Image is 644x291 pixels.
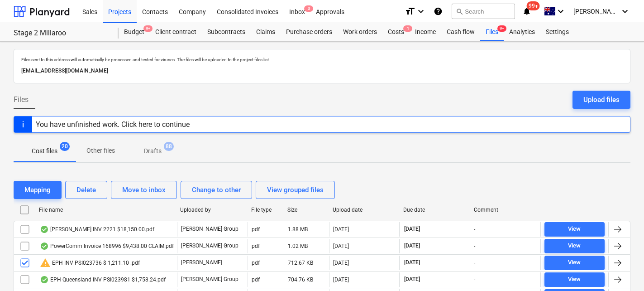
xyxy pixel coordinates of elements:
a: Subcontracts [202,23,251,41]
div: EPH INV PSI023736 $ 1,211.10 .pdf [40,257,140,268]
i: keyboard_arrow_down [415,6,426,17]
span: [DATE] [403,225,421,233]
i: notifications [522,6,531,17]
span: 3 [304,5,313,12]
button: Change to other [181,181,252,199]
div: pdf [252,260,260,266]
div: [DATE] [333,226,349,233]
div: Size [287,207,325,213]
p: [PERSON_NAME] Group [181,242,239,250]
div: - [474,276,475,283]
div: pdf [252,243,260,249]
div: View [568,257,581,268]
p: Drafts [144,146,162,156]
button: View [544,222,605,237]
div: [PERSON_NAME] INV 2221 $18,150.00.pdf [40,226,154,233]
div: OCR finished [40,276,49,283]
a: Files9+ [480,23,504,41]
button: View [544,272,605,287]
div: View [568,224,581,234]
span: [DATE] [403,242,421,250]
div: EPH Queensland INV PSI023981 $1,758.24.pdf [40,276,166,283]
div: OCR finished [40,242,49,250]
div: Budget [119,23,150,41]
a: Cash flow [441,23,480,41]
i: keyboard_arrow_down [620,6,630,17]
button: Mapping [14,181,62,199]
span: 20 [60,142,70,151]
div: Move to inbox [122,184,166,196]
div: 1.02 MB [288,243,308,249]
a: Purchase orders [281,23,338,41]
div: Change to other [192,184,241,196]
p: Other files [86,146,115,155]
a: Budget9+ [119,23,150,41]
iframe: Chat Widget [599,247,644,291]
button: Upload files [572,91,630,109]
p: Files sent to this address will automatically be processed and tested for viruses. The files will... [21,57,623,63]
div: Due date [403,207,467,213]
div: - [474,243,475,249]
span: Files [14,94,29,105]
div: File type [251,207,280,213]
div: 1.88 MB [288,226,308,233]
div: pdf [252,276,260,283]
a: Analytics [504,23,540,41]
div: - [474,226,475,233]
div: [DATE] [333,243,349,249]
button: Delete [65,181,107,199]
span: 9+ [497,25,506,32]
span: warning [40,257,51,268]
a: Income [410,23,441,41]
div: Mapping [24,184,51,196]
div: View [568,274,581,285]
div: [DATE] [333,276,349,283]
p: Cost files [32,146,57,156]
span: [PERSON_NAME] [573,8,619,15]
div: You have unfinished work. Click here to continue [36,120,190,129]
div: Delete [76,184,96,196]
button: View grouped files [256,181,335,199]
div: 704.76 KB [288,276,313,283]
div: OCR finished [40,226,49,233]
div: View grouped files [267,184,324,196]
p: [PERSON_NAME] Group [181,276,239,283]
div: 712.67 KB [288,260,313,266]
div: - [474,260,475,266]
button: View [544,239,605,253]
span: 9+ [143,25,153,32]
div: Stage 2 Millaroo [14,29,108,38]
div: Files [480,23,504,41]
div: Upload files [583,94,620,106]
a: Work orders [338,23,382,41]
a: Settings [540,23,574,41]
div: File name [39,207,173,213]
i: format_size [405,6,415,17]
span: [DATE] [403,276,421,283]
span: 88 [164,142,174,151]
i: Knowledge base [434,6,443,17]
p: [EMAIL_ADDRESS][DOMAIN_NAME] [21,66,623,76]
div: Upload date [333,207,396,213]
div: PowerComm Invoice 168996 $9,438.00 CLAIM.pdf [40,242,174,250]
p: [PERSON_NAME] Group [181,225,239,233]
span: search [456,8,463,15]
div: [DATE] [333,260,349,266]
span: [DATE] [403,259,421,267]
p: [PERSON_NAME] [181,259,222,267]
div: Uploaded by [180,207,243,213]
div: pdf [252,226,260,233]
a: Client contract [150,23,202,41]
button: View [544,256,605,270]
button: Search [452,4,515,19]
a: Claims [251,23,281,41]
div: View [568,241,581,251]
span: 99+ [527,1,540,10]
